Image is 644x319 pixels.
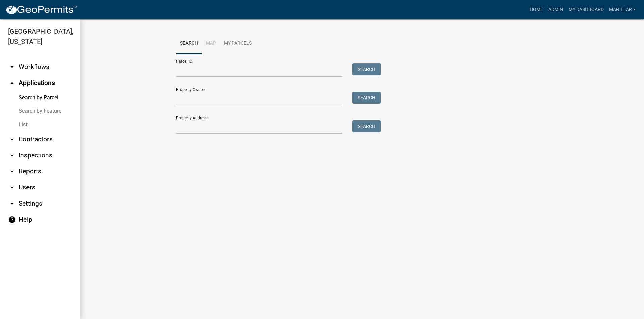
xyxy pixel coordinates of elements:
[8,216,16,224] i: help
[352,92,381,104] button: Search
[566,3,606,16] a: My Dashboard
[176,33,202,54] a: Search
[8,79,16,87] i: arrow_drop_up
[546,3,566,16] a: Admin
[527,3,546,16] a: Home
[8,167,16,175] i: arrow_drop_down
[8,183,16,191] i: arrow_drop_down
[8,200,16,208] i: arrow_drop_down
[8,63,16,71] i: arrow_drop_down
[8,151,16,159] i: arrow_drop_down
[352,63,381,75] button: Search
[8,135,16,143] i: arrow_drop_down
[352,120,381,132] button: Search
[606,3,639,16] a: marielar
[220,33,256,54] a: My Parcels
